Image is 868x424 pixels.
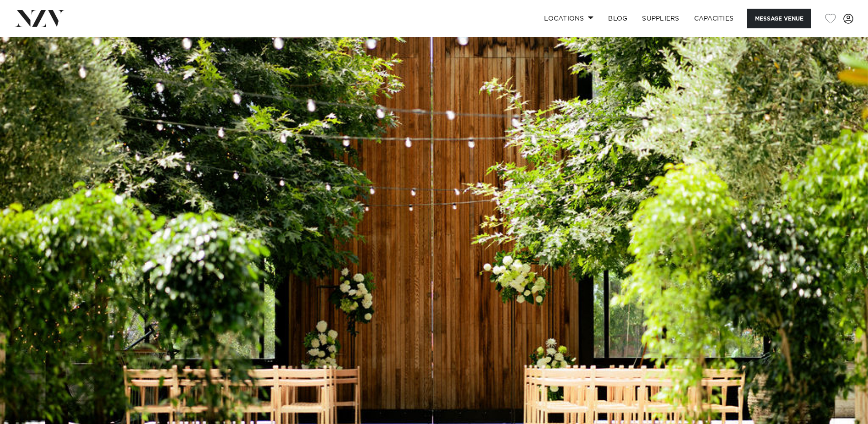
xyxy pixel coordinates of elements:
a: SUPPLIERS [635,9,686,28]
a: Locations [537,9,601,28]
img: nzv-logo.png [15,10,65,26]
a: BLOG [601,9,635,28]
button: Message Venue [747,9,811,28]
a: Capacities [687,9,741,28]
